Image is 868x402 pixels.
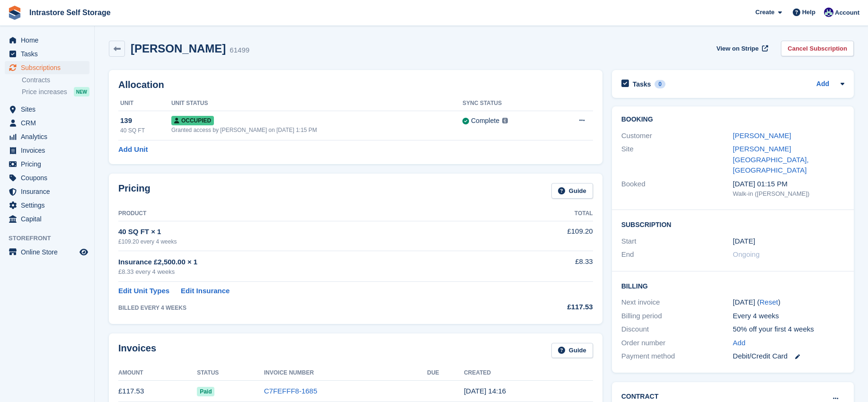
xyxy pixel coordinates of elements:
[118,381,197,402] td: £117.53
[171,126,462,134] div: Granted access by [PERSON_NAME] on [DATE] 1:15 PM
[733,351,844,362] div: Debit/Credit Card
[835,8,859,17] span: Account
[621,179,733,199] div: Booked
[5,245,89,259] a: menu
[131,42,226,55] h2: [PERSON_NAME]
[824,8,833,17] img: Mathew Tremewan
[464,387,506,395] time: 2025-07-30 13:16:03 UTC
[264,387,318,395] a: C7FEFFF8-1685
[713,41,770,56] a: View on Stripe
[22,87,67,96] span: Price increases
[197,387,214,396] span: Paid
[78,246,89,258] a: Preview store
[264,366,427,381] th: Invoice Number
[733,189,844,199] div: Walk-in ([PERSON_NAME])
[118,206,504,221] th: Product
[171,96,462,111] th: Unit Status
[21,245,78,259] span: Online Store
[21,212,78,226] span: Capital
[120,126,171,135] div: 40 SQ FT
[21,34,78,47] span: Home
[760,298,778,306] a: Reset
[5,144,89,157] a: menu
[5,199,89,212] a: menu
[551,343,593,358] a: Guide
[504,302,593,313] div: £117.53
[621,219,844,229] h2: Subscription
[230,45,249,56] div: 61499
[802,8,815,17] span: Help
[781,41,854,56] a: Cancel Subscription
[733,338,745,349] a: Add
[21,61,78,74] span: Subscriptions
[633,80,651,88] h2: Tasks
[9,234,94,243] span: Storefront
[504,251,593,282] td: £8.33
[21,199,78,212] span: Settings
[621,281,844,290] h2: Billing
[502,118,508,123] img: icon-info-grey-7440780725fd019a000dd9b08b2336e03edf1995a4989e88bcd33f0948082b44.svg
[21,171,78,184] span: Coupons
[8,6,22,20] img: stora-icon-8386f47178a22dfd0bd8f6a31ec36ba5ce8667c1dd55bd0f319d3a0aa187defe.svg
[5,47,89,61] a: menu
[5,130,89,143] a: menu
[621,351,733,362] div: Payment method
[733,179,844,190] div: [DATE] 01:15 PM
[197,366,264,381] th: Status
[5,61,89,74] a: menu
[733,311,844,322] div: Every 4 weeks
[733,236,755,247] time: 2024-11-20 01:00:00 UTC
[621,144,733,176] div: Site
[21,185,78,198] span: Insurance
[464,366,593,381] th: Created
[816,79,829,90] a: Add
[171,116,214,125] span: Occupied
[120,115,171,126] div: 139
[21,144,78,157] span: Invoices
[118,366,197,381] th: Amount
[118,286,169,297] a: Edit Unit Types
[118,96,171,111] th: Unit
[621,392,659,402] h2: Contract
[733,324,844,335] div: 50% off your first 4 weeks
[462,96,553,111] th: Sync Status
[621,131,733,141] div: Customer
[118,79,593,90] h2: Allocation
[21,116,78,130] span: CRM
[621,324,733,335] div: Discount
[5,185,89,198] a: menu
[22,87,89,97] a: Price increases NEW
[551,183,593,199] a: Guide
[733,145,808,174] a: [PERSON_NAME][GEOGRAPHIC_DATA], [GEOGRAPHIC_DATA]
[5,103,89,116] a: menu
[621,338,733,349] div: Order number
[22,76,89,85] a: Contracts
[621,311,733,322] div: Billing period
[118,237,504,246] div: £109.20 every 4 weeks
[655,80,665,88] div: 0
[21,47,78,61] span: Tasks
[717,44,759,53] span: View on Stripe
[26,5,115,20] a: Intrastore Self Storage
[118,304,504,312] div: BILLED EVERY 4 WEEKS
[118,144,148,155] a: Add Unit
[504,206,593,221] th: Total
[74,87,89,96] div: NEW
[118,343,156,358] h2: Invoices
[21,103,78,116] span: Sites
[5,34,89,47] a: menu
[118,267,504,277] div: £8.33 every 4 weeks
[181,286,230,297] a: Edit Insurance
[755,8,774,17] span: Create
[118,183,151,199] h2: Pricing
[733,131,791,140] a: [PERSON_NAME]
[5,157,89,171] a: menu
[5,116,89,130] a: menu
[21,130,78,143] span: Analytics
[427,366,464,381] th: Due
[21,157,78,171] span: Pricing
[5,171,89,184] a: menu
[118,227,504,237] div: 40 SQ FT × 1
[621,236,733,247] div: Start
[621,116,844,123] h2: Booking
